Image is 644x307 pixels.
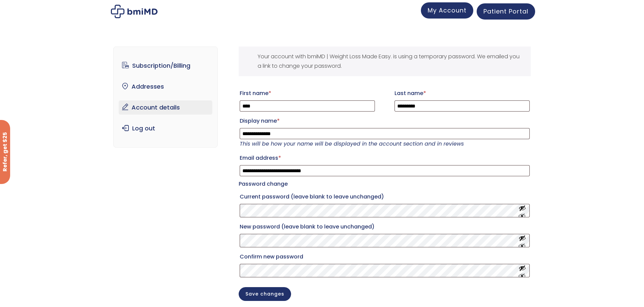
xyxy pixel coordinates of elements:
[477,3,535,20] a: Patient Portal
[111,5,158,18] img: My account
[119,121,212,135] a: Log out
[483,7,528,16] span: Patient Portal
[395,88,530,99] label: Last name
[240,191,530,202] label: Current password (leave blank to leave unchanged)
[519,205,526,217] button: Show password
[240,88,375,99] label: First name
[240,140,464,148] em: This will be how your name will be displayed in the account section and in reviews
[428,6,467,14] span: My Account
[239,287,291,301] button: Save changes
[239,179,288,189] legend: Password change
[240,251,530,262] label: Confirm new password
[519,265,526,277] button: Show password
[113,47,218,148] nav: Account pages
[119,100,212,115] a: Account details
[519,235,526,247] button: Show password
[119,59,212,73] a: Subscription/Billing
[240,153,530,163] label: Email address
[119,80,212,94] a: Addresses
[240,221,530,232] label: New password (leave blank to leave unchanged)
[240,116,530,126] label: Display name
[421,2,473,19] a: My Account
[239,47,531,76] div: Your account with bmiMD | Weight Loss Made Easy. is using a temporary password. We emailed you a ...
